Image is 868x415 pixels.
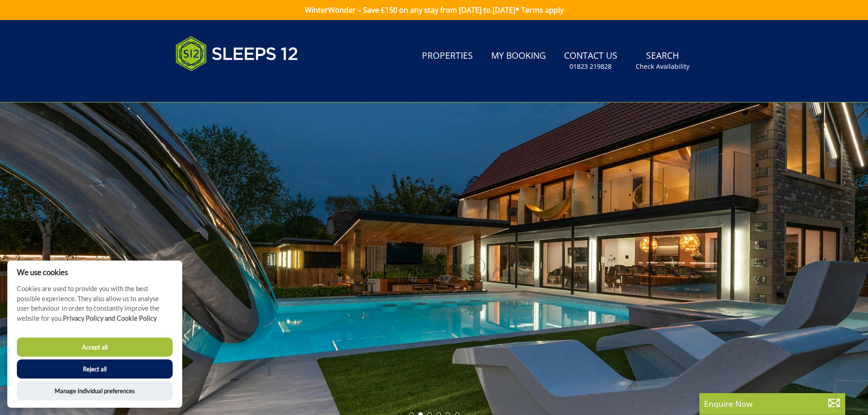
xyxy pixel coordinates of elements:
a: SearchCheck Availability [632,46,693,76]
a: Privacy Policy and Cookie Policy [63,314,157,322]
button: Manage Individual preferences [17,381,173,400]
iframe: Customer reviews powered by Trustpilot [171,82,267,90]
img: Sleeps 12 [175,31,298,77]
small: 01823 219828 [570,62,611,71]
small: Check Availability [636,62,689,71]
p: Enquire Now [704,398,841,410]
p: Cookies are used to provide you with the best possible experience. They also allow us to analyse ... [7,284,182,330]
h2: We use cookies [7,268,182,277]
button: Accept all [17,338,173,357]
button: Reject all [17,359,173,379]
a: Contact Us01823 219828 [560,46,621,76]
a: Properties [418,46,477,67]
a: My Booking [488,46,550,67]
